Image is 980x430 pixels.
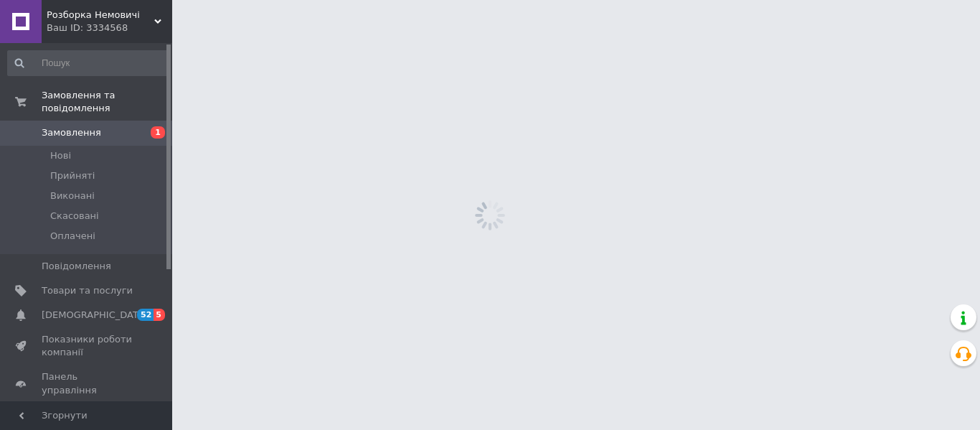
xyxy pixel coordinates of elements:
[42,370,133,396] span: Панель управління
[42,284,133,297] span: Товари та послуги
[42,260,111,273] span: Повідомлення
[50,210,99,223] span: Скасовані
[50,230,95,243] span: Оплачені
[42,333,133,359] span: Показники роботи компанії
[42,126,101,139] span: Замовлення
[50,169,95,182] span: Прийняті
[151,126,165,139] span: 1
[47,9,154,22] span: Розборка Немовичі
[47,22,172,34] div: Ваш ID: 3334568
[42,309,148,322] span: [DEMOGRAPHIC_DATA]
[50,149,71,162] span: Нові
[7,50,169,76] input: Пошук
[137,309,154,321] span: 52
[154,309,165,321] span: 5
[42,89,172,115] span: Замовлення та повідомлення
[50,190,95,202] span: Виконані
